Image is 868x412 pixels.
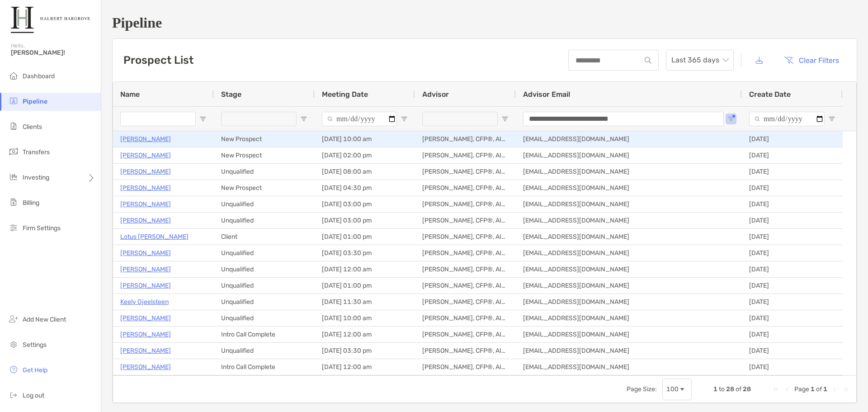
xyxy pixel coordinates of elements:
[516,294,742,310] div: [EMAIL_ADDRESS][DOMAIN_NAME]
[516,261,742,277] div: [EMAIL_ADDRESS][DOMAIN_NAME]
[8,121,19,132] img: clients icon
[671,50,728,70] span: Last 365 days
[11,49,95,57] span: [PERSON_NAME]!
[415,180,516,196] div: [PERSON_NAME], CFP®, AIF®
[214,180,315,196] div: New Prospect
[8,95,19,106] img: pipeline icon
[794,385,809,393] span: Page
[315,229,415,245] div: [DATE] 01:00 pm
[811,385,815,393] span: 1
[120,231,189,242] p: Lotus [PERSON_NAME]
[322,90,368,99] span: Meeting Date
[831,386,838,393] div: Next Page
[742,327,843,342] div: [DATE]
[120,313,171,324] a: [PERSON_NAME]
[828,115,835,123] button: Open Filter Menu
[516,359,742,375] div: [EMAIL_ADDRESS][DOMAIN_NAME]
[23,199,39,207] span: Billing
[23,366,47,374] span: Get Help
[742,261,843,277] div: [DATE]
[120,215,171,226] a: [PERSON_NAME]
[415,327,516,342] div: [PERSON_NAME], CFP®, AIF®
[120,166,171,177] a: [PERSON_NAME]
[120,199,171,210] p: [PERSON_NAME]
[415,261,516,277] div: [PERSON_NAME], CFP®, AIF®
[777,50,846,70] button: Clear Filters
[726,385,734,393] span: 28
[842,386,849,393] div: Last Page
[627,385,657,393] div: Page Size:
[749,90,791,99] span: Create Date
[516,327,742,342] div: [EMAIL_ADDRESS][DOMAIN_NAME]
[315,213,415,228] div: [DATE] 03:00 pm
[645,57,651,64] img: input icon
[120,150,171,161] a: [PERSON_NAME]
[23,72,55,80] span: Dashboard
[112,14,857,31] h1: Pipeline
[742,343,843,359] div: [DATE]
[516,213,742,228] div: [EMAIL_ADDRESS][DOMAIN_NAME]
[516,310,742,326] div: [EMAIL_ADDRESS][DOMAIN_NAME]
[742,213,843,228] div: [DATE]
[8,339,19,350] img: settings icon
[749,112,825,126] input: Create Date Filter Input
[516,229,742,245] div: [EMAIL_ADDRESS][DOMAIN_NAME]
[783,386,791,393] div: Previous Page
[8,171,19,182] img: investing icon
[214,164,315,180] div: Unqualified
[415,343,516,359] div: [PERSON_NAME], CFP®, AIF®
[719,385,725,393] span: to
[516,147,742,163] div: [EMAIL_ADDRESS][DOMAIN_NAME]
[773,386,780,393] div: First Page
[315,164,415,180] div: [DATE] 08:00 am
[523,90,570,99] span: Advisor Email
[120,112,196,126] input: Name Filter Input
[8,70,19,81] img: dashboard icon
[214,294,315,310] div: Unqualified
[120,182,171,194] a: [PERSON_NAME]
[422,90,449,99] span: Advisor
[23,341,47,349] span: Settings
[120,133,171,145] a: [PERSON_NAME]
[214,196,315,212] div: Unqualified
[120,329,171,340] a: [PERSON_NAME]
[8,389,19,400] img: logout icon
[315,278,415,294] div: [DATE] 01:00 pm
[742,147,843,163] div: [DATE]
[501,115,509,123] button: Open Filter Menu
[120,280,171,291] a: [PERSON_NAME]
[123,54,193,66] h3: Prospect List
[214,229,315,245] div: Client
[120,90,140,99] span: Name
[8,364,19,375] img: get-help icon
[315,180,415,196] div: [DATE] 04:30 pm
[415,359,516,375] div: [PERSON_NAME], CFP®, AIF®
[23,224,61,232] span: Firm Settings
[8,313,19,324] img: add_new_client icon
[23,174,49,181] span: Investing
[23,148,50,156] span: Transfers
[120,345,171,356] a: [PERSON_NAME]
[742,229,843,245] div: [DATE]
[8,146,19,157] img: transfers icon
[415,245,516,261] div: [PERSON_NAME], CFP®, AIF®
[713,385,717,393] span: 1
[23,316,66,323] span: Add New Client
[214,310,315,326] div: Unqualified
[742,196,843,212] div: [DATE]
[816,385,822,393] span: of
[315,196,415,212] div: [DATE] 03:00 pm
[199,115,207,123] button: Open Filter Menu
[415,294,516,310] div: [PERSON_NAME], CFP®, AIF®
[742,278,843,294] div: [DATE]
[415,196,516,212] div: [PERSON_NAME], CFP®, AIF®
[666,385,679,393] div: 100
[23,123,42,131] span: Clients
[415,310,516,326] div: [PERSON_NAME], CFP®, AIF®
